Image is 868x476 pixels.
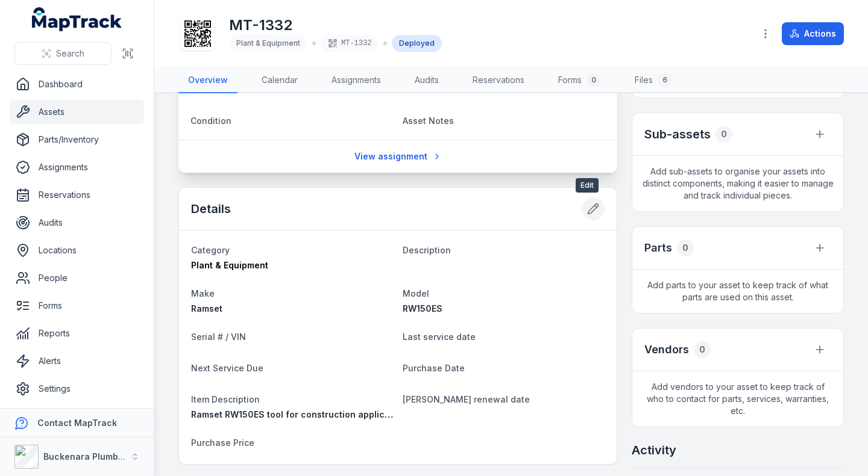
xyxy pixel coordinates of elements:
div: 6 [658,73,672,87]
h2: Activity [632,442,676,459]
span: Next Service Due [191,363,263,373]
span: Category [191,245,230,255]
span: [PERSON_NAME] renewal date [403,394,530,404]
strong: Buckenara Plumbing Gas & Electrical [43,451,202,462]
a: People [10,266,144,290]
a: Audits [405,68,448,93]
span: Model [403,288,429,298]
h3: Vendors [644,341,689,358]
span: Plant & Equipment [236,39,300,48]
div: 0 [715,126,732,143]
span: Add sub-assets to organise your assets into distinct components, making it easier to manage and t... [632,156,843,211]
a: MapTrack [32,7,122,31]
a: Locations [10,238,144,262]
a: Overview [178,68,237,93]
a: Forms [10,294,144,318]
span: Asset Notes [403,116,454,126]
span: Item Description [191,394,260,404]
a: Files6 [625,68,682,93]
a: Reservations [10,183,144,207]
span: Edit [576,178,599,193]
span: Plant & Equipment [191,260,268,270]
h2: Details [191,200,231,217]
span: Ramset [191,303,222,314]
a: Parts/Inventory [10,128,144,152]
span: RW150ES [403,303,442,314]
h3: Parts [644,240,672,256]
a: Reports [10,321,144,345]
h1: MT-1332 [229,16,442,35]
div: 0 [677,240,694,256]
a: Dashboard [10,72,144,96]
div: 0 [694,341,711,358]
a: Reservations [463,68,534,93]
a: Alerts [10,349,144,373]
span: Description [403,245,451,255]
button: Search [14,42,112,65]
span: Make [191,288,215,298]
span: Serial # / VIN [191,332,246,342]
div: MT-1332 [321,35,379,52]
a: Audits [10,211,144,235]
div: Deployed [392,35,442,52]
span: Last service date [403,332,476,342]
a: View assignment [347,145,450,168]
strong: Contact MapTrack [37,418,117,428]
a: Calendar [252,68,307,93]
h2: Sub-assets [644,126,711,143]
button: Actions [782,22,844,45]
a: Assignments [322,68,391,93]
span: Condition [190,116,231,126]
a: Settings [10,377,144,401]
span: Purchase Price [191,437,254,448]
a: Assignments [10,155,144,179]
span: Ramset RW150ES tool for construction applications [191,409,411,419]
a: Forms0 [549,68,611,93]
span: Purchase Date [403,363,465,373]
div: 0 [587,73,601,87]
span: Add parts to your asset to keep track of what parts are used on this asset. [632,270,843,313]
a: Assets [10,100,144,124]
span: Search [56,48,84,60]
span: Add vendors to your asset to keep track of who to contact for parts, services, warranties, etc. [632,371,843,427]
